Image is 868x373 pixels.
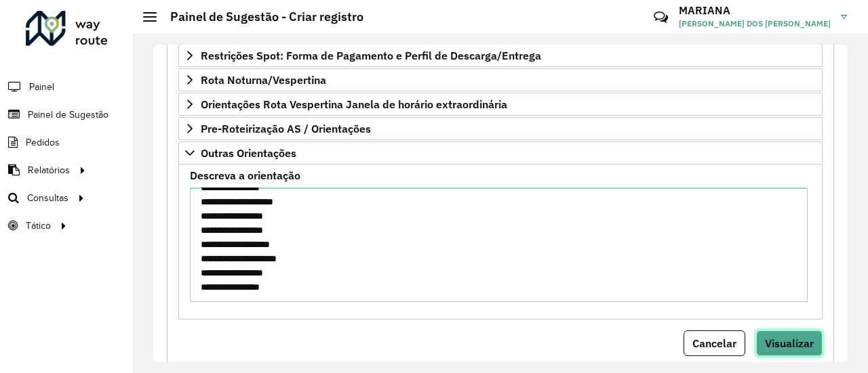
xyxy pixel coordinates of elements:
[201,50,541,61] span: Restrições Spot: Forma de Pagamento e Perfil de Descarga/Entrega
[765,336,814,350] span: Visualizar
[684,330,745,356] button: Cancelar
[178,44,823,67] a: Restrições Spot: Forma de Pagamento e Perfil de Descarga/Entrega
[178,164,823,320] div: Outras Orientações
[756,330,823,356] button: Visualizar
[679,18,831,30] span: [PERSON_NAME] DOS [PERSON_NAME]
[178,68,823,91] a: Rota Noturna/Vespertina
[201,148,296,158] span: Outras Orientações
[178,117,823,140] a: Pre-Roteirização AS / Orientações
[27,191,68,205] span: Consultas
[692,336,736,350] span: Cancelar
[201,123,371,134] span: Pre-Roteirização AS / Orientações
[178,141,823,164] a: Outras Orientações
[679,4,831,17] h3: MARIANA
[28,108,108,122] span: Painel de Sugestão
[28,163,70,177] span: Relatórios
[201,99,507,110] span: Orientações Rota Vespertina Janela de horário extraordinária
[178,93,823,116] a: Orientações Rota Vespertina Janela de horário extraordinária
[26,219,51,233] span: Tático
[190,167,300,183] label: Descreva a orientação
[201,74,326,85] span: Rota Noturna/Vespertina
[157,9,363,24] h2: Painel de Sugestão - Criar registro
[29,80,54,94] span: Painel
[26,135,60,150] span: Pedidos
[646,3,675,32] a: Contato Rápido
